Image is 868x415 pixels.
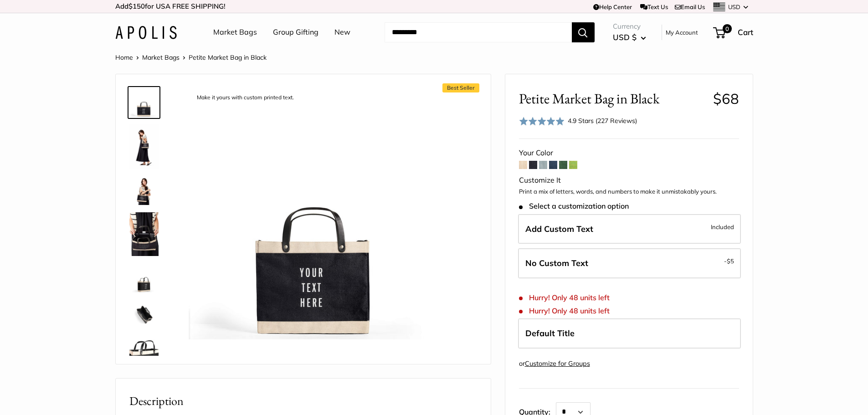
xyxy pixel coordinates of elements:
img: Petite Market Bag in Black [129,212,159,256]
a: Petite Market Bag in Black [128,123,160,170]
span: $68 [713,90,739,108]
span: No Custom Text [525,258,588,268]
span: Select a customization option [519,202,629,210]
a: Market Bags [142,53,180,61]
div: Make it yours with custom printed text. [192,92,298,104]
a: New [334,26,350,39]
span: Currency [613,20,646,33]
a: description_Super soft leather handles. [128,334,160,367]
a: Home [115,53,133,61]
label: Add Custom Text [518,214,741,244]
span: $5 [727,257,734,265]
img: description_Super soft leather handles. [129,336,159,365]
a: 0 Cart [714,25,753,40]
label: Default Title [518,318,741,348]
span: Included [711,221,734,232]
img: Petite Market Bag in Black [129,263,159,292]
span: Cart [738,27,753,37]
div: Your Color [519,146,739,160]
span: USD [728,3,740,10]
img: description_Make it yours with custom printed text. [189,88,440,339]
span: Hurry! Only 48 units left [519,307,610,315]
input: Search... [385,22,572,42]
p: Print a mix of letters, words, and numbers to make it unmistakably yours. [519,187,739,196]
a: Petite Market Bag in Black [128,210,160,258]
div: or [519,358,590,370]
span: Add Custom Text [525,224,593,234]
img: description_Make it yours with custom printed text. [129,88,159,117]
span: Default Title [525,328,575,338]
a: description_Spacious inner area with room for everything. [128,298,160,331]
span: 0 [722,24,731,33]
label: Leave Blank [518,248,741,278]
a: Petite Market Bag in Black [128,261,160,294]
span: Hurry! Only 48 units left [519,293,610,302]
span: $150 [128,2,145,10]
button: USD $ [613,30,646,45]
a: Email Us [675,3,705,10]
div: 4.9 Stars (227 Reviews) [519,114,637,128]
span: Petite Market Bag in Black [519,90,706,107]
nav: Breadcrumb [115,51,267,63]
img: Petite Market Bag in Black [129,176,159,205]
span: - [724,256,734,266]
a: Text Us [640,3,668,10]
div: Customize It [519,174,739,187]
span: Petite Market Bag in Black [189,53,267,61]
a: Group Gifting [273,26,318,39]
span: Best Seller [442,83,479,92]
img: Apolis [115,26,177,39]
a: Help Center [593,3,632,10]
span: USD $ [613,32,637,42]
a: description_Make it yours with custom printed text. [128,86,160,119]
a: Petite Market Bag in Black [128,174,160,207]
button: Search [572,22,595,42]
img: Petite Market Bag in Black [129,124,159,168]
a: Customize for Groups [525,359,590,368]
a: My Account [666,27,698,38]
h2: Description [129,392,477,410]
img: description_Spacious inner area with room for everything. [129,300,159,329]
div: 4.9 Stars (227 Reviews) [568,116,637,126]
a: Market Bags [213,26,257,39]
